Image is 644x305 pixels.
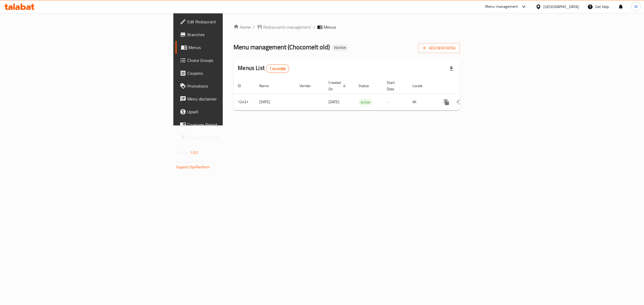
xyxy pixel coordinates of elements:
button: Add New Menu [418,43,460,53]
a: Menu disclaimer [175,92,281,105]
span: Coverage Report [187,121,277,128]
span: Promotions [187,83,277,89]
span: Edit Restaurant [187,18,277,25]
span: Locale [412,83,429,89]
span: Active [358,99,372,105]
a: Grocery Checklist [175,131,281,144]
button: more [440,96,453,109]
a: Menus [175,41,281,54]
span: Upsell [187,109,277,115]
span: Branches [187,31,277,38]
li: / [313,24,315,30]
div: Inactive [332,44,348,51]
span: Vendor [299,83,318,89]
td: - [382,94,408,110]
h2: Menus List [238,64,289,73]
span: Menus [324,24,336,30]
div: Menu-management [485,3,518,10]
span: Grocery Checklist [187,134,277,141]
span: Get support on: [176,158,201,165]
span: Created On [328,79,348,92]
span: Add New Menu [423,45,456,51]
th: Actions [436,78,496,94]
span: ID [238,83,248,89]
a: Promotions [175,80,281,92]
table: enhanced table [233,78,496,110]
span: Version: [176,149,189,156]
span: Status [358,83,376,89]
span: [DATE] [328,98,339,105]
button: Change Status [453,96,466,109]
a: Restaurants management [257,24,311,30]
span: Inactive [332,45,348,50]
span: Coupons [187,70,277,76]
div: Export file [445,62,458,75]
a: Coupons [175,67,281,80]
div: [GEOGRAPHIC_DATA] [543,4,579,10]
a: Coverage Report [175,118,281,131]
span: Restaurants management [263,24,311,30]
a: Choice Groups [175,54,281,67]
span: Menus [188,44,277,51]
span: Menu disclaimer [187,96,277,102]
nav: breadcrumb [233,24,460,30]
div: Total records count [266,64,289,73]
a: Branches [175,28,281,41]
span: Start Date [387,79,402,92]
span: 1.0.0 [190,149,198,156]
span: Name [259,83,276,89]
a: Support.OpsPlatform [176,163,210,170]
td: All [408,94,436,110]
span: M [634,4,638,10]
span: 1 record(s) [266,66,289,71]
span: Menu management ( Chocomelt old ) [233,41,330,53]
a: Edit Restaurant [175,15,281,28]
a: Upsell [175,105,281,118]
span: Choice Groups [187,57,277,64]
